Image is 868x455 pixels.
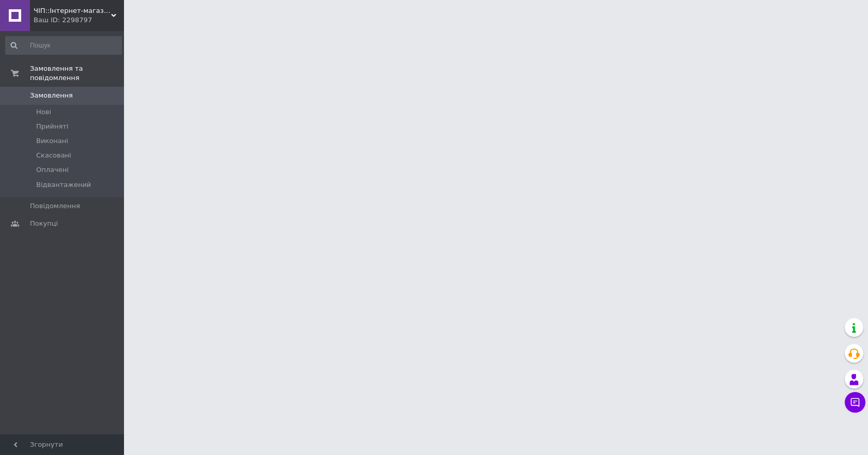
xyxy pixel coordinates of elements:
span: Покупці [30,219,58,228]
span: Скасовані [36,151,71,160]
div: Ваш ID: 2298797 [34,15,124,25]
span: Відвантажений [36,180,91,190]
span: ЧІП::Інтернет-магазин техніки та електроніки [34,6,111,15]
button: Чат з покупцем [845,392,865,413]
span: Замовлення та повідомлення [30,64,124,83]
span: Замовлення [30,91,73,100]
span: Повідомлення [30,201,80,211]
span: Нові [36,107,51,117]
span: Виконані [36,136,68,146]
span: Прийняті [36,122,68,131]
span: Оплачені [36,165,69,175]
input: Пошук [5,36,122,55]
